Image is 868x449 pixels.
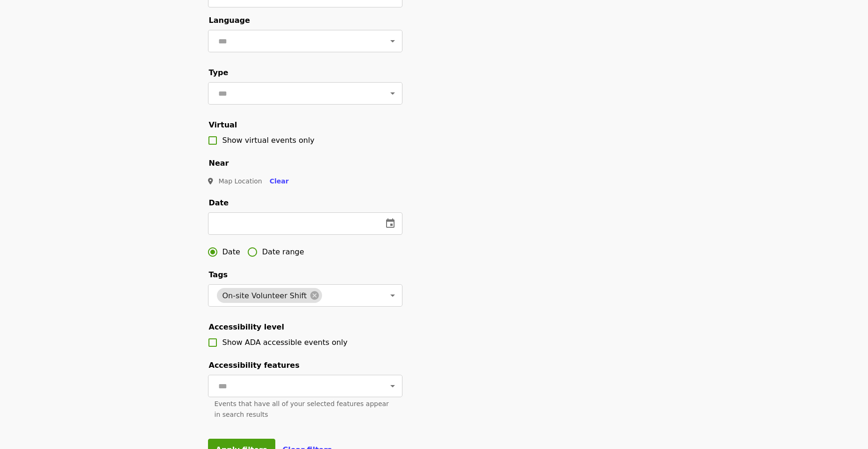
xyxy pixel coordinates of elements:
span: Language [209,16,250,25]
span: Near [209,159,229,168]
span: Accessibility level [209,323,284,331]
div: On-site Volunteer Shift [217,288,323,303]
button: change date [379,212,402,235]
button: Open [386,35,399,48]
span: Type [209,68,229,77]
button: Clear [262,173,296,190]
span: Accessibility features [209,361,300,370]
span: Date [222,246,240,258]
span: Show virtual events only [222,136,315,145]
span: Events that have all of your selected features appear in search results [215,400,389,418]
i: map-marker-alt icon [208,177,213,185]
span: Date [209,198,229,207]
button: Open [386,289,399,302]
span: Clear [270,177,289,185]
span: Virtual [209,120,237,129]
span: Map Location [219,177,262,185]
span: Date range [262,246,304,258]
button: Open [386,87,399,100]
span: Show ADA accessible events only [222,338,348,347]
span: Tags [209,270,228,279]
span: On-site Volunteer Shift [217,291,313,300]
button: Open [386,379,399,393]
